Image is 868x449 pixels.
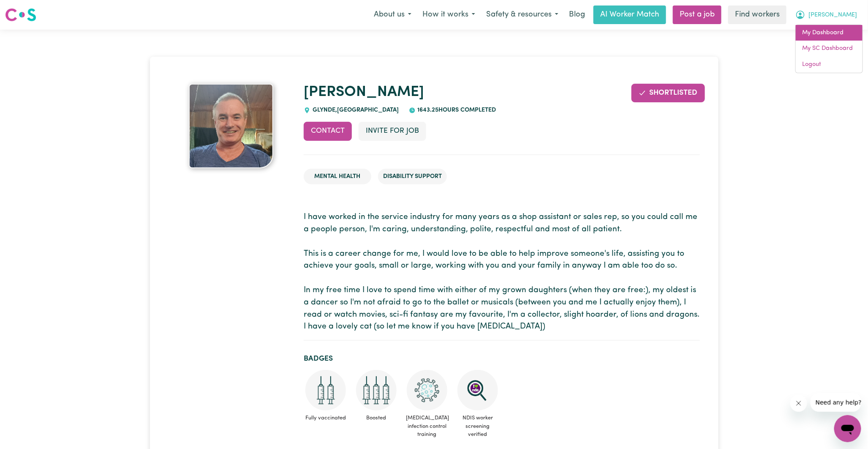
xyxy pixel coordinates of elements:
a: AI Worker Match [593,5,666,24]
a: [PERSON_NAME] [304,85,424,100]
button: Invite for Job [359,122,426,140]
button: Safety & resources [481,6,564,24]
span: NDIS worker screening verified [456,411,500,442]
button: About us [368,6,417,24]
button: Remove from shortlist [631,84,705,102]
a: David's profile picture' [169,84,294,168]
span: Shortlisted [650,89,698,96]
img: NDIS Worker Screening Verified [457,370,498,411]
span: 1643.25 hours completed [416,107,496,113]
span: GLYNDE , [GEOGRAPHIC_DATA] [310,107,399,113]
button: My Account [790,6,863,24]
p: I have worked in the service industry for many years as a shop assistant or sales rep, so you cou... [304,211,700,333]
span: [MEDICAL_DATA] infection control training [405,411,449,442]
span: Fully vaccinated [304,411,348,425]
img: David [189,84,273,168]
a: My Dashboard [796,25,863,41]
img: CS Academy: COVID-19 Infection Control Training course completed [407,370,447,411]
li: Disability Support [378,169,447,185]
a: Post a job [673,5,721,24]
span: [PERSON_NAME] [809,11,857,20]
button: Contact [304,122,352,140]
a: Find workers [728,5,786,24]
button: How it works [417,6,481,24]
span: Need any help? [5,6,51,13]
img: Careseekers logo [5,7,36,22]
a: Careseekers logo [5,5,36,25]
div: My Account [795,25,863,73]
a: Blog [564,5,590,24]
iframe: Close message [790,395,807,412]
h2: Badges [304,354,700,363]
iframe: Message from company [811,393,861,412]
li: Mental Health [304,169,371,185]
a: My SC Dashboard [796,41,863,57]
span: Boosted [354,411,398,425]
iframe: Button to launch messaging window [834,415,861,442]
a: Logout [796,57,863,73]
img: Care and support worker has received booster dose of COVID-19 vaccination [356,370,397,411]
img: Care and support worker has received 2 doses of COVID-19 vaccine [305,370,346,411]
